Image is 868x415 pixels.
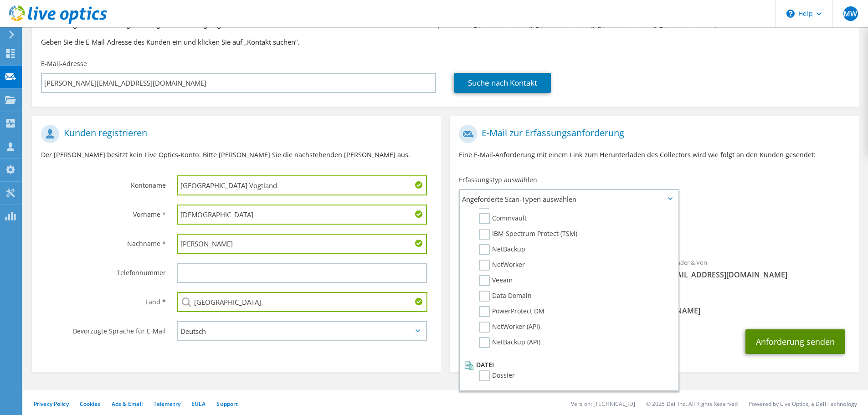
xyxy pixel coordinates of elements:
a: Cookies [80,400,101,408]
label: Nachname * [41,234,166,248]
label: E-Mail-Adresse [41,59,87,68]
span: [EMAIL_ADDRESS][DOMAIN_NAME] [663,270,850,280]
li: Version: [TECHNICAL_ID] [571,400,635,408]
li: © 2025 Dell Inc. All Rights Reserved [646,400,738,408]
label: IBM Spectrum Protect (TSM) [479,229,577,240]
label: Bevorzugte Sprache für E-Mail [41,321,166,336]
label: NetWorker [479,260,525,271]
li: Datei [462,359,673,370]
div: Angeforderte Erfassungen [450,212,858,248]
label: Telefonnummer [41,263,166,277]
h3: Geben Sie die E-Mail-Adresse des Kunden ein und klicken Sie auf „Kontakt suchen“. [41,37,850,47]
label: Veeam [479,275,513,286]
label: NetBackup [479,244,525,255]
a: Privacy Policy [34,400,69,408]
label: Vorname * [41,205,166,219]
div: CC & Antworten an [450,289,858,320]
label: PowerProtect DM [479,306,544,317]
label: Erfassungstyp auswählen [459,175,537,184]
svg: \n [786,10,795,18]
label: NetBackup (API) [479,337,540,348]
p: Der [PERSON_NAME] besitzt kein Live Optics-Konto. Bitte [PERSON_NAME] Sie die nachstehenden [PERS... [41,150,431,160]
span: Angeforderte Scan-Typen auswählen [460,190,678,208]
a: Suche nach Kontakt [454,73,551,93]
div: An [450,253,654,284]
span: MW [843,6,858,21]
p: Eine E-Mail-Anforderung mit einem Link zum Herunterladen des Collectors wird wie folgt an den Kun... [459,150,849,160]
h1: Kunden registrieren [41,125,427,143]
h1: E-Mail zur Erfassungsanforderung [459,125,845,143]
label: Kontoname [41,175,166,190]
button: Anforderung senden [745,329,845,354]
a: EULA [191,400,205,408]
label: Commvault [479,213,527,224]
label: Dossier [479,370,515,381]
a: Support [216,400,238,408]
div: Absender & Von [654,253,859,284]
li: Powered by Live Optics, a Dell Technology [749,400,857,408]
a: Telemetry [154,400,180,408]
label: NetWorker (API) [479,322,540,333]
label: Data Domain [479,291,532,302]
label: Land * [41,292,166,307]
a: Ads & Email [112,400,143,408]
